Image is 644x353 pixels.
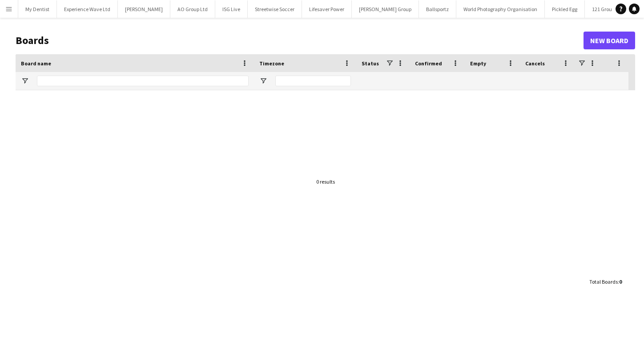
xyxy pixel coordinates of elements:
span: Empty [470,60,486,67]
button: Lifesaver Power [302,0,352,18]
button: [PERSON_NAME] [118,0,170,18]
span: 0 [619,278,622,285]
span: Total Boards [589,278,618,285]
div: : [589,273,622,290]
h1: Boards [16,34,584,47]
button: ISG Live [215,0,248,18]
input: Timezone Filter Input [275,76,351,86]
button: World Photography Organisation [456,0,545,18]
button: Open Filter Menu [21,77,29,85]
span: Timezone [259,60,284,67]
button: Experience Wave Ltd [57,0,118,18]
input: Board name Filter Input [37,76,249,86]
button: My Dentist [18,0,57,18]
span: Board name [21,60,51,67]
button: AO Group Ltd [170,0,215,18]
div: 0 results [316,178,335,185]
span: Status [362,60,379,67]
button: [PERSON_NAME] Group [352,0,419,18]
button: 121 Group [585,0,622,18]
span: Cancels [525,60,545,67]
a: New Board [584,32,635,49]
span: Confirmed [415,60,442,67]
button: Open Filter Menu [259,77,267,85]
button: Ballsportz [419,0,456,18]
button: Streetwise Soccer [248,0,302,18]
button: Pickled Egg [545,0,585,18]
